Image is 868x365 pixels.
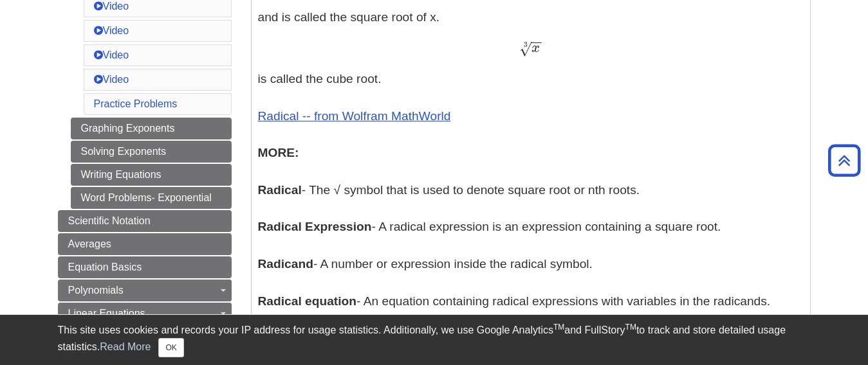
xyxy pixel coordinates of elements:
b: Radical Expression [258,220,372,233]
a: Video [94,74,129,85]
span: Equation Basics [68,262,142,272]
div: This site uses cookies and records your IP address for usage statistics. Additionally, we use Goo... [58,323,811,357]
a: Graphing Exponents [71,118,232,139]
b: Radicand [258,257,313,271]
a: Practice Problems [94,98,178,109]
a: Equation Basics [58,256,232,278]
button: Close [158,338,183,357]
a: Scientific Notation [58,210,232,232]
a: Solving Exponents [71,141,232,163]
a: Read More [100,341,151,352]
b: MORE: [258,146,299,159]
a: Averages [58,233,232,255]
sup: TM [553,323,564,332]
a: Word Problems- Exponential [71,187,232,209]
a: Linear Equations [58,303,232,325]
span: x [531,41,540,55]
span: Polynomials [68,285,124,296]
span: Averages [68,238,111,249]
span: Linear Equations [68,308,145,319]
span: 3 [524,40,528,49]
b: Radical equation [258,294,357,308]
b: Radical [258,183,302,197]
a: Video [94,25,129,36]
a: Back to Top [824,152,865,169]
a: Video [94,49,129,60]
span: Scientific Notation [68,215,151,226]
a: Video [94,1,129,12]
sup: TM [625,323,636,332]
span: √ [519,40,531,57]
a: Polynomials [58,280,232,301]
a: Radical -- from Wolfram MathWorld [258,109,451,123]
a: Writing Equations [71,164,232,186]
